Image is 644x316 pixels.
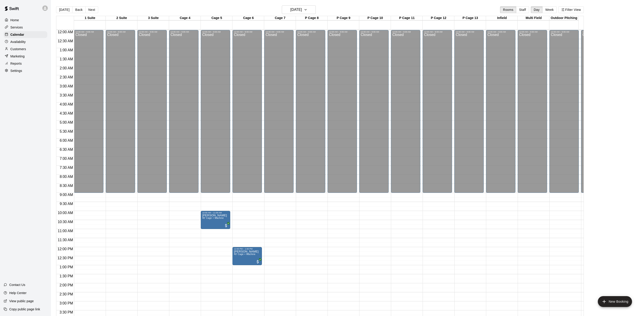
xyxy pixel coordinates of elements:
[4,53,47,60] a: Marketing
[456,33,482,194] div: Closed
[232,16,264,20] div: Cage 6
[266,31,292,33] div: 12:00 AM – 9:00 AM
[359,30,389,193] div: 12:00 AM – 9:00 AM: Closed
[9,299,34,303] p: View public page
[10,25,23,30] p: Services
[169,30,199,193] div: 12:00 AM – 9:00 AM: Closed
[137,30,167,193] div: 12:00 AM – 9:00 AM: Closed
[10,54,25,59] p: Marketing
[296,30,325,193] div: 12:00 AM – 9:00 AM: Closed
[486,30,515,193] div: 12:00 AM – 9:00 AM: Closed
[57,229,74,233] span: 11:00 AM
[424,31,451,33] div: 12:00 AM – 9:00 AM
[516,6,529,13] button: Staff
[59,139,74,142] span: 6:00 AM
[58,274,74,278] span: 1:30 PM
[202,33,229,194] div: Closed
[423,16,454,20] div: P Cage 12
[106,30,135,193] div: 12:00 AM – 9:00 AM: Closed
[10,18,19,22] p: Home
[59,193,74,197] span: 9:00 AM
[9,291,26,295] p: Help Center
[264,16,296,20] div: Cage 7
[519,33,546,194] div: Closed
[57,220,74,224] span: 10:30 AM
[106,16,137,20] div: 2 Suite
[10,40,26,44] p: Availability
[169,16,201,20] div: Cage 4
[454,30,484,193] div: 12:00 AM – 9:00 AM: Closed
[58,301,74,305] span: 3:00 PM
[4,46,47,52] a: Customers
[392,31,419,33] div: 12:00 AM – 9:00 AM
[581,30,610,193] div: 12:00 AM – 9:00 AM: Closed
[329,31,356,33] div: 12:00 AM – 9:00 AM
[170,33,197,194] div: Closed
[4,67,47,74] div: Settings
[107,33,134,194] div: Closed
[234,33,261,194] div: Closed
[391,30,420,193] div: 12:00 AM – 9:00 AM: Closed
[170,31,197,33] div: 12:00 AM – 9:00 AM
[329,33,356,194] div: Closed
[551,33,577,194] div: Closed
[201,30,230,193] div: 12:00 AM – 9:00 AM: Closed
[59,157,74,160] span: 7:00 AM
[59,184,74,188] span: 8:30 AM
[328,30,357,193] div: 12:00 AM – 9:00 AM: Closed
[107,31,134,33] div: 12:00 AM – 9:00 AM
[297,33,324,194] div: Closed
[59,93,74,97] span: 3:30 AM
[4,17,47,24] a: Home
[59,120,74,124] span: 5:00 AM
[582,31,609,33] div: 12:00 AM – 9:00 AM
[59,148,74,151] span: 6:30 AM
[202,217,224,219] span: 40’ Cage + Machine
[59,84,74,88] span: 3:00 AM
[59,175,74,179] span: 8:00 AM
[232,247,262,265] div: 12:00 PM – 1:00 PM: 40’ Cage + Machine
[10,32,24,37] p: Calendar
[361,33,387,194] div: Closed
[137,16,169,20] div: 3 Suite
[201,16,232,20] div: Cage 5
[56,247,74,251] span: 12:00 PM
[456,31,482,33] div: 12:00 AM – 9:00 AM
[542,6,557,13] button: Week
[58,265,74,269] span: 1:00 PM
[74,30,103,193] div: 12:00 AM – 9:00 AM: Closed
[551,31,577,33] div: 12:00 AM – 9:00 AM
[202,212,229,214] div: 10:00 AM – 11:00 AM
[328,16,359,20] div: P Cage 9
[58,283,74,287] span: 2:00 PM
[10,61,22,66] p: Reports
[4,60,47,67] a: Reports
[392,33,419,194] div: Closed
[359,16,391,20] div: P Cage 10
[519,31,546,33] div: 12:00 AM – 9:00 AM
[59,130,74,133] span: 5:30 AM
[59,202,74,206] span: 9:30 AM
[290,7,302,13] h6: [DATE]
[234,248,261,250] div: 12:00 PM – 1:00 PM
[518,30,547,193] div: 12:00 AM – 9:00 AM: Closed
[487,33,514,194] div: Closed
[4,38,47,45] a: Availability
[139,31,165,33] div: 12:00 AM – 9:00 AM
[56,256,74,260] span: 12:30 PM
[549,30,579,193] div: 12:00 AM – 9:00 AM: Closed
[58,292,74,296] span: 2:30 PM
[391,16,423,20] div: P Cage 11
[59,75,74,79] span: 2:30 AM
[256,259,260,264] span: All customers have paid
[59,102,74,106] span: 4:00 AM
[297,31,324,33] div: 12:00 AM – 9:00 AM
[234,31,261,33] div: 12:00 AM – 9:00 AM
[264,30,294,193] div: 12:00 AM – 9:00 AM: Closed
[72,6,86,13] button: Back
